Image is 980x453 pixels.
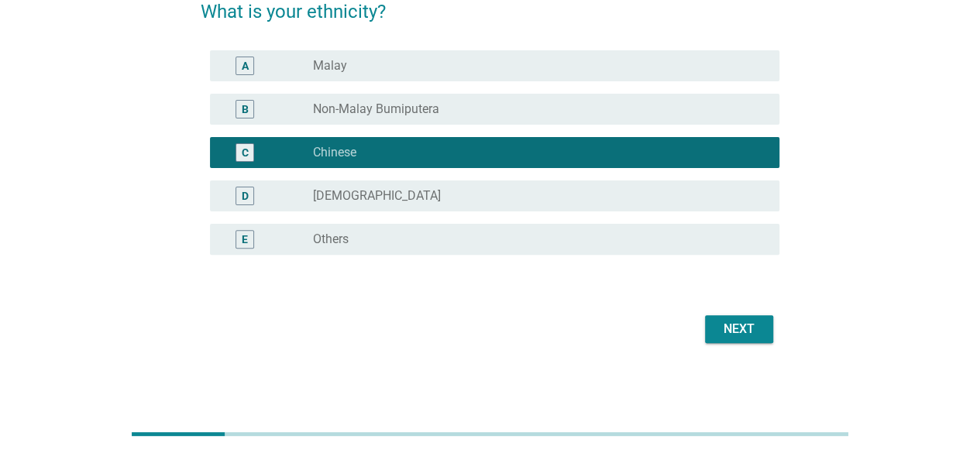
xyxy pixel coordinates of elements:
[242,57,249,74] div: A
[313,188,441,204] label: [DEMOGRAPHIC_DATA]
[313,232,349,247] label: Others
[705,315,773,343] button: Next
[717,320,761,338] div: Next
[242,101,249,117] div: B
[242,231,248,247] div: E
[313,58,347,74] label: Malay
[313,101,439,117] label: Non-Malay Bumiputera
[242,144,249,160] div: C
[242,187,249,204] div: D
[313,145,356,160] label: Chinese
